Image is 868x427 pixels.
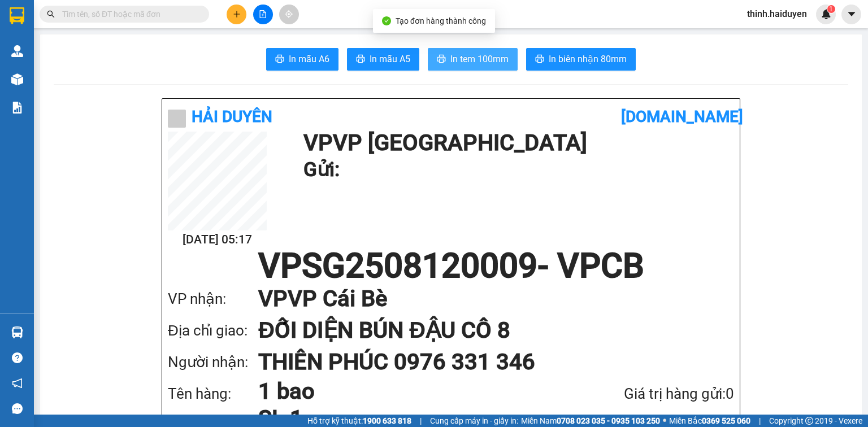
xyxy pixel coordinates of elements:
[356,54,365,65] span: printer
[62,8,196,20] input: Tìm tên, số ĐT hoặc mã đơn
[303,154,728,185] h1: Gửi:
[307,415,411,427] span: Hỗ trợ kỹ thuật:
[258,346,711,378] h1: THIÊN PHÚC 0976 331 346
[132,23,223,37] div: HIỀN KHA
[738,7,816,21] span: thinh.haiduyen
[382,16,391,25] span: check-circle
[564,382,734,406] div: Giá trị hàng gửi: 0
[347,48,419,71] button: printerIn mẫu A5
[420,415,422,427] span: |
[192,107,272,126] b: Hải Duyên
[363,416,411,425] strong: 1900 633 818
[430,415,518,427] span: Cung cấp máy in - giấy in:
[829,5,833,13] span: 1
[233,10,241,18] span: plus
[10,10,124,37] div: VP [GEOGRAPHIC_DATA]
[253,5,273,24] button: file-add
[847,9,857,19] span: caret-down
[258,378,564,405] h1: 1 bao
[12,403,23,414] span: message
[258,315,711,346] h1: ĐỐI DIỆN BÚN ĐẬU CÔ 8
[289,52,329,66] span: In mẫu A6
[428,48,518,71] button: printerIn tem 100mm
[131,59,224,75] div: 120.000
[396,16,486,25] span: Tạo đơn hàng thành công
[132,10,223,23] div: VP Cai Lậy
[526,48,636,71] button: printerIn biên nhận 80mm
[167,81,182,97] span: SL
[47,10,55,18] span: search
[370,52,410,66] span: In mẫu A5
[168,382,258,406] div: Tên hàng:
[841,5,861,24] button: caret-down
[10,7,24,24] img: logo-vxr
[132,37,223,53] div: 0846244944
[557,416,660,425] strong: 0708 023 035 - 0935 103 250
[669,415,750,427] span: Miền Bắc
[132,11,159,23] span: Nhận:
[702,416,750,425] strong: 0369 525 060
[12,352,23,363] span: question-circle
[759,415,761,427] span: |
[549,52,627,66] span: In biên nhận 80mm
[11,102,23,114] img: solution-icon
[285,10,293,18] span: aim
[11,45,23,57] img: warehouse-icon
[12,378,23,389] span: notification
[621,107,743,126] b: [DOMAIN_NAME]
[303,132,728,154] h1: VP VP [GEOGRAPHIC_DATA]
[11,326,23,338] img: warehouse-icon
[168,319,258,342] div: Địa chỉ giao:
[131,62,157,74] span: Chưa :
[168,230,267,249] h2: [DATE] 05:17
[168,249,734,283] h1: VPSG2508120009 - VPCB
[168,351,258,374] div: Người nhận:
[10,82,223,96] div: Tên hàng: 2 KIỆN ĐEN KV ( : 2 )
[450,52,509,66] span: In tem 100mm
[827,5,835,13] sup: 1
[10,11,27,23] span: Gửi:
[521,415,660,427] span: Miền Nam
[258,283,711,315] h1: VP VP Cái Bè
[805,417,813,425] span: copyright
[437,54,446,65] span: printer
[11,73,23,85] img: warehouse-icon
[275,54,284,65] span: printer
[266,48,338,71] button: printerIn mẫu A6
[663,419,666,423] span: ⚪️
[279,5,299,24] button: aim
[821,9,831,19] img: icon-new-feature
[227,5,246,24] button: plus
[168,287,258,311] div: VP nhận:
[259,10,267,18] span: file-add
[535,54,544,65] span: printer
